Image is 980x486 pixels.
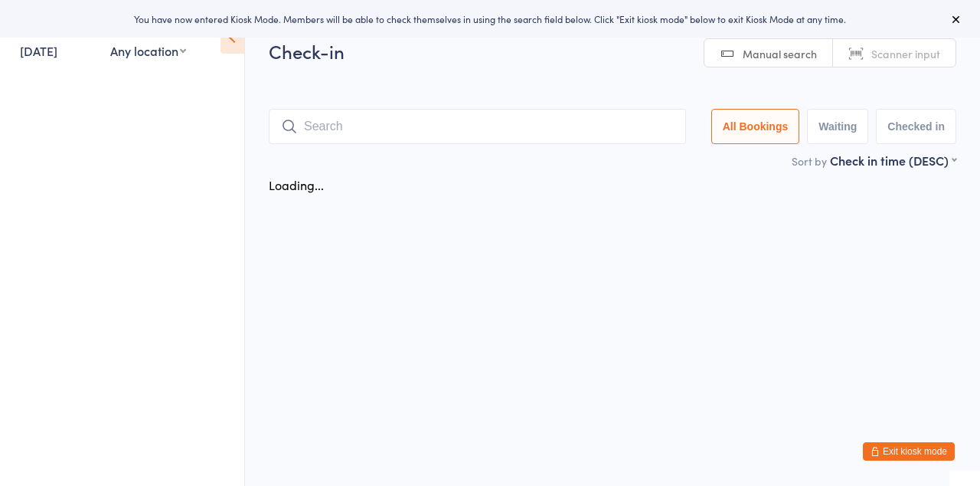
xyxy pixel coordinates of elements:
button: Exit kiosk mode [863,442,955,461]
button: All Bookings [711,109,800,144]
h2: Check-in [269,38,956,64]
div: You have now entered Kiosk Mode. Members will be able to check themselves in using the search fie... [24,12,955,25]
span: Manual search [743,46,817,61]
span: Scanner input [871,46,940,61]
div: Loading... [269,176,324,193]
input: Search [269,109,686,144]
div: Check in time (DESC) [830,152,956,169]
button: Checked in [876,109,956,144]
button: Waiting [807,109,868,144]
div: Any location [110,42,186,59]
a: [DATE] [20,42,57,59]
label: Sort by [792,153,827,169]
